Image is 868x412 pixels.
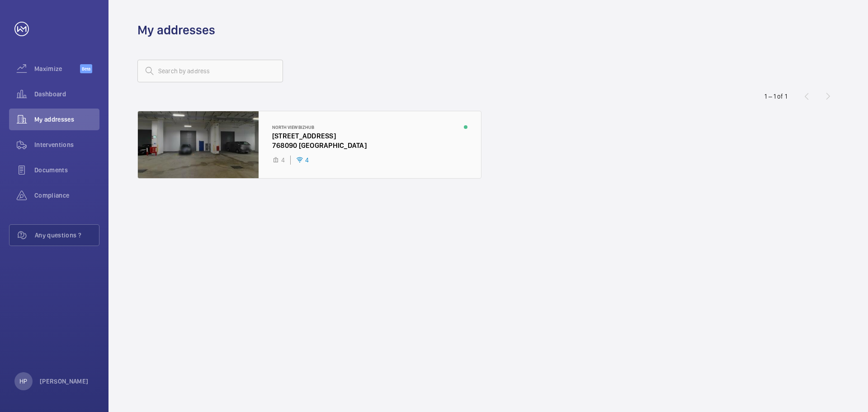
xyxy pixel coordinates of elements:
p: [PERSON_NAME] [40,377,89,386]
h1: My addresses [137,22,215,38]
span: Maximize [34,64,80,73]
span: Compliance [34,191,99,200]
span: Any questions ? [35,231,99,240]
span: Interventions [34,140,99,149]
span: Dashboard [34,90,99,99]
span: Beta [80,64,92,73]
span: Documents [34,166,99,175]
span: My addresses [34,115,99,124]
input: Search by address [137,60,283,82]
div: 1 – 1 of 1 [764,92,787,101]
p: HP [19,377,27,386]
